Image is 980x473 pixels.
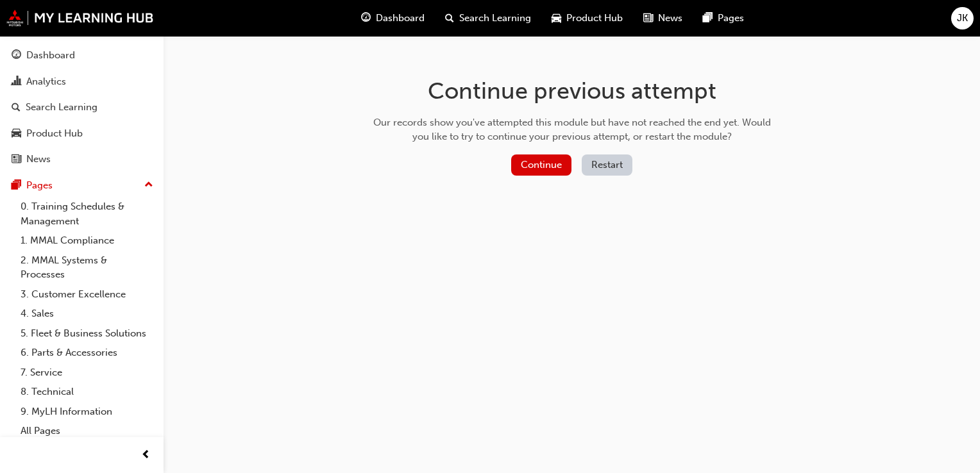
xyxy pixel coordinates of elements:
span: news-icon [643,10,653,26]
button: DashboardAnalyticsSearch LearningProduct HubNews [5,41,158,174]
a: Analytics [5,70,158,94]
div: Our records show you've attempted this module but have not reached the end yet. Would you like to... [369,115,775,144]
a: 5. Fleet & Business Solutions [15,324,158,344]
div: Analytics [26,74,66,89]
span: Product Hub [566,11,623,26]
span: search-icon [445,10,454,26]
span: pages-icon [12,180,21,192]
span: prev-icon [141,447,151,463]
span: car-icon [552,10,561,26]
a: news-iconNews [633,5,693,31]
span: chart-icon [12,76,21,88]
a: 4. Sales [15,304,158,324]
a: 2. MMAL Systems & Processes [15,251,158,285]
span: pages-icon [703,10,713,26]
a: 6. Parts & Accessories [15,343,158,363]
a: 9. MyLH Information [15,402,158,422]
a: search-iconSearch Learning [435,5,541,31]
button: Pages [5,174,158,197]
span: car-icon [12,128,21,140]
a: 8. Technical [15,382,158,402]
a: Search Learning [5,95,158,119]
span: News [658,11,682,26]
button: JK [951,7,974,29]
a: 0. Training Schedules & Management [15,197,158,231]
div: Search Learning [26,100,97,115]
a: Product Hub [5,122,158,145]
h1: Continue previous attempt [369,77,775,105]
div: Dashboard [26,48,75,63]
button: Restart [582,154,632,176]
span: guage-icon [12,50,21,62]
span: Pages [718,11,744,26]
a: 1. MMAL Compliance [15,231,158,251]
a: pages-iconPages [693,5,754,31]
a: 3. Customer Excellence [15,285,158,304]
span: up-icon [144,177,153,194]
img: mmal [6,10,154,26]
span: guage-icon [361,10,371,26]
div: Product Hub [26,126,83,141]
a: News [5,147,158,171]
span: Search Learning [459,11,531,26]
span: news-icon [12,154,21,165]
div: Pages [26,178,53,193]
a: guage-iconDashboard [351,5,435,31]
div: News [26,152,51,167]
a: All Pages [15,421,158,441]
span: JK [957,11,968,26]
span: search-icon [12,102,21,113]
span: Dashboard [376,11,425,26]
a: 7. Service [15,363,158,383]
a: Dashboard [5,44,158,67]
button: Continue [511,154,571,176]
a: car-iconProduct Hub [541,5,633,31]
